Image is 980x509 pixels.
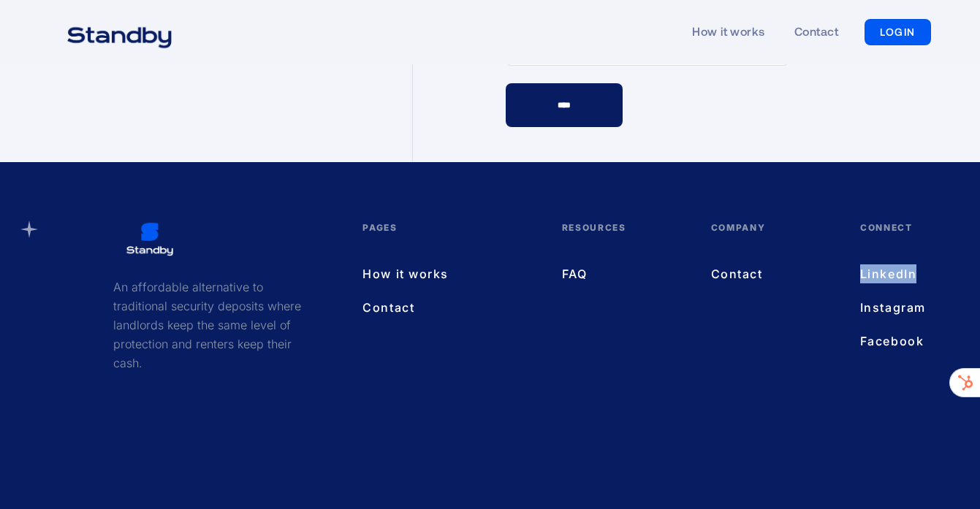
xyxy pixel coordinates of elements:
div: Resources [562,221,682,264]
a: LinkedIn [860,264,930,283]
a: Contact [362,298,532,317]
div: Connect [860,221,930,264]
div: Company [711,221,831,264]
a: Facebook [860,332,930,351]
a: FAQ [562,264,682,283]
a: How it works [362,264,532,283]
a: LOGIN [865,19,931,45]
a: Instagram [860,298,930,317]
a: Contact [711,264,831,283]
p: An affordable alternative to traditional security deposits where landlords keep the same level of... [113,278,319,372]
div: pages [362,221,532,264]
a: home [49,18,190,47]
